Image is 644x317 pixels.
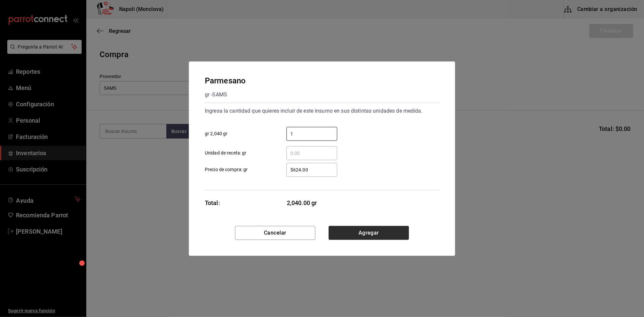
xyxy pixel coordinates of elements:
button: Cancelar [235,226,315,240]
span: gr 2,040 gr [205,130,227,137]
span: 2,040.00 gr [287,198,338,207]
div: Parmesano [205,75,246,87]
span: Precio de compra: gr [205,166,248,173]
button: Agregar [329,226,409,240]
input: Unidad de receta: gr [286,149,337,157]
span: Unidad de receta: gr [205,150,247,157]
div: Total: [205,198,220,207]
input: gr 2,040 gr [286,130,337,138]
div: gr - SAMS [205,89,246,100]
input: Precio de compra: gr [286,166,337,174]
div: Ingresa la cantidad que quieres incluir de este insumo en sus distintas unidades de medida. [205,106,439,116]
